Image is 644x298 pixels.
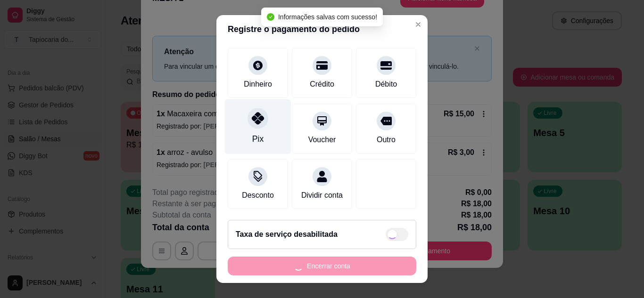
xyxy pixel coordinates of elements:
[310,79,334,90] div: Crédito
[301,190,343,201] div: Dividir conta
[308,134,336,145] div: Voucher
[244,79,272,90] div: Dinheiro
[278,13,377,21] span: Informações salvas com sucesso!
[242,190,274,201] div: Desconto
[375,79,397,90] div: Débito
[252,133,264,145] div: Pix
[267,13,274,21] span: check-circle
[216,15,428,43] header: Registre o pagamento do pedido
[411,17,426,32] button: Close
[236,229,338,240] h2: Taxa de serviço desabilitada
[377,134,396,145] div: Outro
